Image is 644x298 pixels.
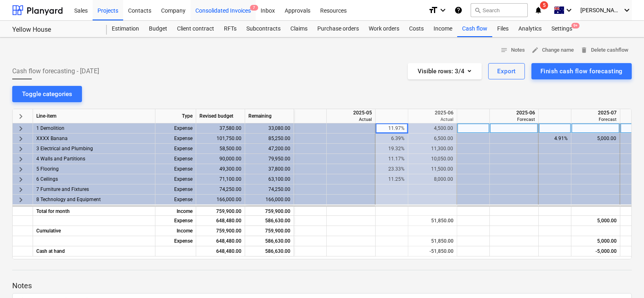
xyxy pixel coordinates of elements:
[36,184,89,195] span: 7 Furniture and Fixtures
[245,246,294,256] div: 586,630.00
[33,109,155,123] div: Line-item
[36,195,101,205] span: 8 Technology and Equipment
[364,21,404,37] a: Work orders
[196,226,245,236] div: 759,900.00
[12,86,82,102] button: Toggle categories
[428,5,438,15] i: format_size
[412,154,453,164] div: 10,050.00
[497,66,516,77] div: Export
[580,46,629,55] span: Delete cashflow
[412,246,454,256] div: -51,850.00
[155,123,196,134] div: Expense
[379,134,405,144] div: 6.39%
[412,216,454,226] div: 51,850.00
[16,195,26,205] span: keyboard_arrow_right
[245,144,294,154] div: 47,200.00
[412,164,453,174] div: 11,500.00
[155,195,196,205] div: Expense
[155,226,196,236] div: Income
[429,21,457,37] a: Income
[107,21,144,37] div: Estimation
[144,21,172,37] div: Budget
[155,174,196,184] div: Expense
[404,21,429,37] a: Costs
[245,195,294,205] div: 166,000.00
[196,134,245,144] div: 101,750.00
[16,124,26,134] span: keyboard_arrow_right
[412,144,453,154] div: 11,300.00
[412,134,453,144] div: 6,500.00
[531,46,574,55] span: Change name
[492,21,513,37] a: Files
[580,7,621,13] span: [PERSON_NAME]
[16,144,26,154] span: keyboard_arrow_right
[571,23,580,28] span: 9+
[196,195,245,205] div: 166,000.00
[412,116,454,123] div: Actual
[412,109,454,116] div: 2025-06
[196,174,245,184] div: 71,100.00
[33,246,155,256] div: Cash at hand
[547,21,577,37] a: Settings9+
[196,154,245,164] div: 90,000.00
[540,66,623,77] div: Finish cash flow forecasting
[531,46,539,54] span: edit
[155,144,196,154] div: Expense
[488,63,525,79] button: Export
[12,281,632,291] p: Notes
[155,206,196,216] div: Income
[540,1,548,9] span: 5
[172,21,219,37] a: Client contract
[379,174,405,184] div: 11.25%
[575,134,616,144] div: 5,000.00
[36,164,59,174] span: 5 Flooring
[500,46,525,55] span: Notes
[16,112,26,121] span: keyboard_arrow_right
[575,246,617,256] div: -5,000.00
[16,154,26,164] span: keyboard_arrow_right
[196,206,245,216] div: 759,900.00
[412,123,453,134] div: 4,500.00
[33,206,155,216] div: Total for month
[36,123,64,134] span: 1 Demolition
[564,5,574,15] i: keyboard_arrow_down
[196,164,245,174] div: 49,300.00
[241,21,285,37] a: Subcontracts
[513,21,547,37] a: Analytics
[155,134,196,144] div: Expense
[245,123,294,134] div: 33,080.00
[285,21,312,37] a: Claims
[33,226,155,236] div: Cumulative
[457,21,492,37] a: Cash flow
[474,7,481,13] span: search
[528,44,577,57] button: Change name
[531,63,632,79] button: Finish cash flow forecasting
[16,175,26,184] span: keyboard_arrow_right
[196,109,245,123] div: Revised budget
[155,216,196,226] div: Expense
[245,154,294,164] div: 79,950.00
[196,144,245,154] div: 58,500.00
[16,185,26,195] span: keyboard_arrow_right
[36,144,93,154] span: 3 Electrical and Plumbing
[454,5,463,15] i: Knowledge base
[245,236,294,246] div: 586,630.00
[155,184,196,195] div: Expense
[155,236,196,246] div: Expense
[418,66,472,77] div: Visible rows : 3/4
[245,164,294,174] div: 37,800.00
[575,116,617,123] div: Forecast
[379,123,405,134] div: 11.97%
[245,184,294,195] div: 74,250.00
[16,164,26,174] span: keyboard_arrow_right
[379,154,405,164] div: 11.17%
[219,21,241,37] a: RFTs
[312,21,364,37] a: Purchase orders
[196,123,245,134] div: 37,580.00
